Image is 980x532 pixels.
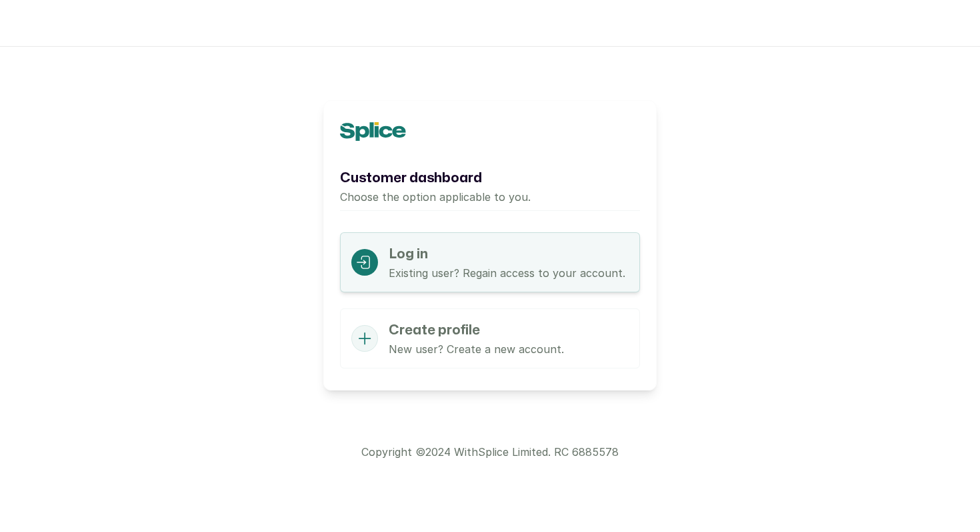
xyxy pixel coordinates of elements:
[361,444,619,460] p: Copyright ©2024 WithSplice Limited. RC 6885578
[389,320,564,341] h1: Create profile
[340,168,640,189] h1: Customer dashboard
[389,244,625,265] h1: Log in
[389,265,625,281] p: Existing user? Regain access to your account.
[389,341,564,357] p: New user? Create a new account.
[340,189,640,205] p: Choose the option applicable to you.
